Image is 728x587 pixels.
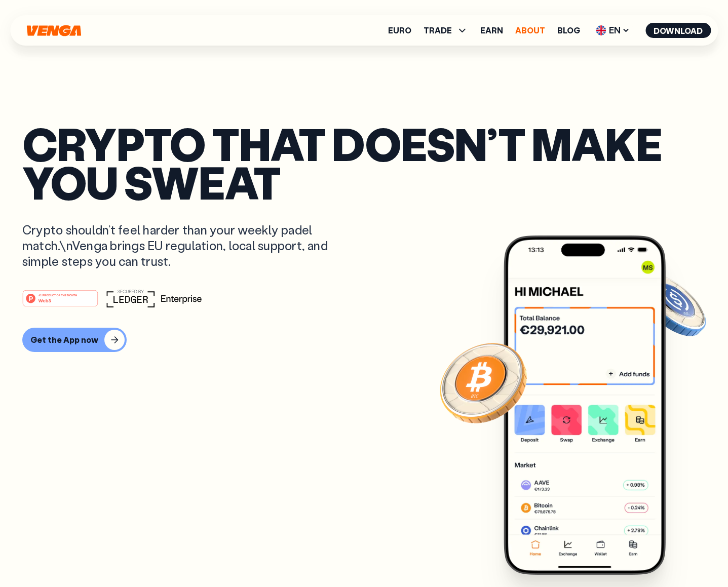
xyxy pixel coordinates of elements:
[39,298,51,303] tspan: Web3
[39,294,77,297] tspan: #1 PRODUCT OF THE MONTH
[645,23,711,38] button: Download
[438,337,529,428] img: Bitcoin
[504,236,666,575] img: Venga app main
[22,124,706,202] p: Crypto that doesn’t make you sweat
[480,26,503,34] a: Earn
[424,26,452,34] span: TRADE
[25,25,82,36] svg: Home
[596,25,606,35] img: flag-uk
[30,335,98,345] div: Get the App now
[22,222,342,269] p: Crypto shouldn’t feel harder than your weekly padel match.\nVenga brings EU regulation, local sup...
[388,26,411,34] a: Euro
[635,268,708,341] img: USDC coin
[22,296,98,309] a: #1 PRODUCT OF THE MONTHWeb3
[515,26,545,34] a: About
[557,26,580,34] a: Blog
[22,328,127,352] button: Get the App now
[592,22,633,38] span: EN
[424,24,468,36] span: TRADE
[22,328,706,352] a: Get the App now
